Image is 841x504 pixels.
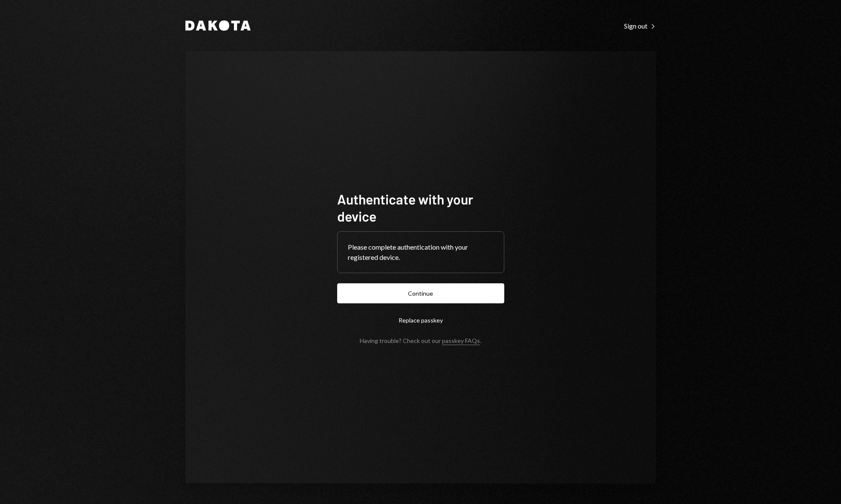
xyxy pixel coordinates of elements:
[624,21,656,30] a: Sign out
[624,22,656,30] div: Sign out
[442,337,480,345] a: passkey FAQs
[337,190,504,225] h1: Authenticate with your device
[337,310,504,330] button: Replace passkey
[348,242,494,262] div: Please complete authentication with your registered device.
[360,337,481,344] div: Having trouble? Check out our .
[337,283,504,303] button: Continue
